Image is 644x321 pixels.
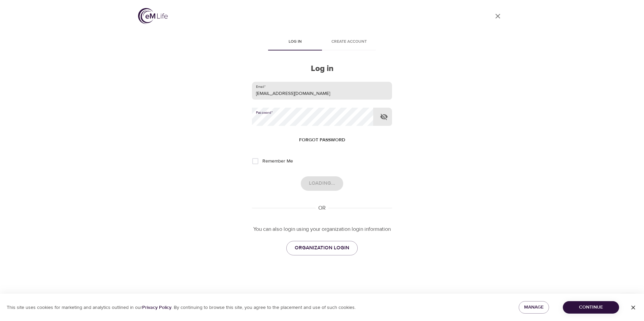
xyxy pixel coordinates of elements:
div: OR [316,204,328,212]
button: Continue [563,301,619,314]
span: ORGANIZATION LOGIN [295,244,349,252]
span: Forgot password [299,136,345,144]
a: close [490,8,506,24]
a: Privacy Policy [142,305,171,311]
span: Continue [568,303,614,312]
button: Manage [519,301,549,314]
span: Log in [272,38,318,45]
img: logo [138,8,168,24]
button: Forgot password [296,134,348,146]
div: disabled tabs example [252,34,392,50]
span: Remember Me [262,158,293,165]
a: ORGANIZATION LOGIN [286,241,358,255]
span: Create account [326,38,372,45]
span: Manage [524,303,544,312]
p: You can also login using your organization login information [252,225,392,233]
h2: Log in [252,64,392,74]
